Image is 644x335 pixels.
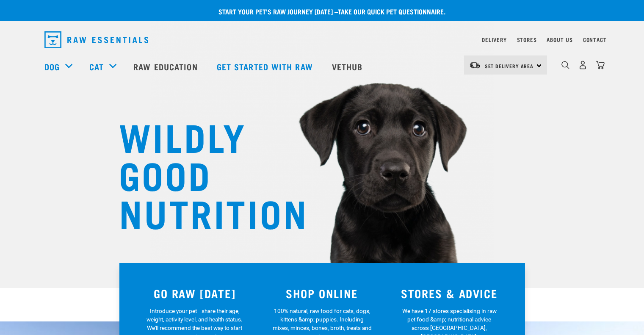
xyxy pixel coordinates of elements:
h3: SHOP ONLINE [263,287,381,300]
img: user.png [578,61,587,69]
span: Set Delivery Area [485,64,534,67]
h1: WILDLY GOOD NUTRITION [119,116,288,231]
nav: dropdown navigation [38,28,607,52]
a: About Us [547,38,572,41]
a: take our quick pet questionnaire. [338,9,445,13]
h3: GO RAW [DATE] [136,287,254,300]
a: Raw Education [125,50,208,83]
a: Get started with Raw [208,50,323,83]
img: home-icon-1@2x.png [561,61,569,69]
a: Vethub [323,50,373,83]
a: Stores [517,38,537,41]
img: Raw Essentials Logo [44,31,148,48]
a: Dog [44,60,60,73]
img: home-icon@2x.png [596,61,605,69]
a: Cat [89,60,104,73]
a: Contact [583,38,607,41]
h3: STORES & ADVICE [391,287,508,300]
img: van-moving.png [469,61,481,69]
a: Delivery [482,38,506,41]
